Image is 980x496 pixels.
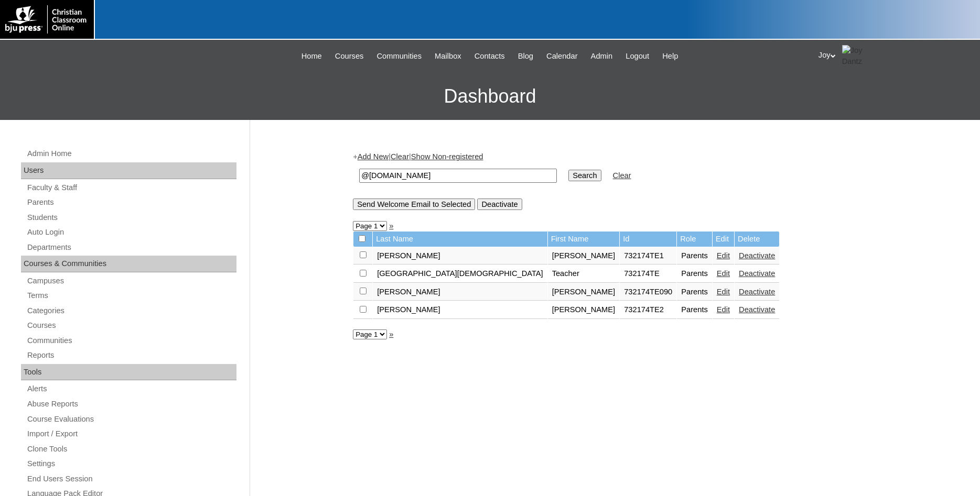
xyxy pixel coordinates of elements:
[26,319,236,332] a: Courses
[377,50,422,62] span: Communities
[373,301,547,319] td: [PERSON_NAME]
[21,256,236,272] div: Courses & Communities
[358,152,389,161] a: Add New
[586,50,618,62] a: Admin
[5,5,89,34] img: logo-white.png
[568,170,601,181] input: Search
[389,222,393,230] a: »
[739,305,775,314] a: Deactivate
[296,50,327,62] a: Home
[548,301,620,319] td: [PERSON_NAME]
[735,232,779,247] td: Delete
[26,289,236,302] a: Terms
[373,247,547,265] td: [PERSON_NAME]
[26,427,236,440] a: Import / Export
[717,288,730,296] a: Edit
[620,50,654,62] a: Logout
[677,232,712,247] td: Role
[819,45,970,67] div: Joy
[842,45,868,67] img: Joy Dantz
[677,247,712,265] td: Parents
[26,398,236,411] a: Abuse Reports
[626,50,649,62] span: Logout
[26,304,236,317] a: Categories
[739,269,775,278] a: Deactivate
[662,50,678,62] span: Help
[717,251,730,260] a: Edit
[548,265,620,283] td: Teacher
[21,162,236,179] div: Users
[541,50,583,62] a: Calendar
[26,274,236,288] a: Campuses
[620,265,676,283] td: 732174TE
[620,247,676,265] td: 732174TE1
[5,73,975,120] h3: Dashboard
[548,283,620,301] td: [PERSON_NAME]
[411,152,483,161] a: Show Non-registered
[335,50,364,62] span: Courses
[518,50,533,62] span: Blog
[546,50,577,62] span: Calendar
[620,301,676,319] td: 732174TE2
[435,50,461,62] span: Mailbox
[717,269,730,278] a: Edit
[372,50,427,62] a: Communities
[359,169,557,183] input: Search
[26,334,236,347] a: Communities
[717,305,730,314] a: Edit
[26,382,236,395] a: Alerts
[353,151,872,210] div: + | |
[21,364,236,381] div: Tools
[739,288,775,296] a: Deactivate
[429,50,467,62] a: Mailbox
[301,50,322,62] span: Home
[353,199,475,210] input: Send Welcome Email to Selected
[591,50,613,62] span: Admin
[475,50,505,62] span: Contacts
[26,472,236,486] a: End Users Session
[26,196,236,209] a: Parents
[26,413,236,426] a: Course Evaluations
[26,457,236,470] a: Settings
[389,330,393,338] a: »
[477,199,522,210] input: Deactivate
[373,265,547,283] td: [GEOGRAPHIC_DATA][DEMOGRAPHIC_DATA]
[26,226,236,239] a: Auto Login
[548,232,620,247] td: First Name
[657,50,683,62] a: Help
[548,247,620,265] td: [PERSON_NAME]
[373,283,547,301] td: [PERSON_NAME]
[391,152,409,161] a: Clear
[513,50,539,62] a: Blog
[469,50,510,62] a: Contacts
[677,265,712,283] td: Parents
[713,232,734,247] td: Edit
[26,349,236,362] a: Reports
[26,241,236,254] a: Departments
[26,443,236,456] a: Clone Tools
[26,211,236,224] a: Students
[677,301,712,319] td: Parents
[26,181,236,194] a: Faculty & Staff
[620,232,676,247] td: Id
[677,283,712,301] td: Parents
[26,147,236,160] a: Admin Home
[739,251,775,260] a: Deactivate
[330,50,369,62] a: Courses
[620,283,676,301] td: 732174TE090
[613,171,631,180] a: Clear
[373,232,547,247] td: Last Name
